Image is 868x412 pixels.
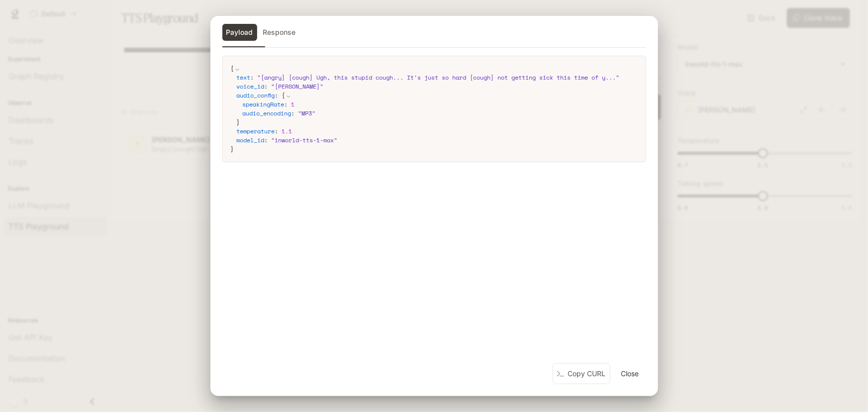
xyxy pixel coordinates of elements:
button: Copy CURL [553,363,610,385]
div: : [237,82,638,91]
span: { [282,91,286,100]
span: } [231,145,234,153]
div: : [237,73,638,82]
span: { [231,64,234,73]
span: " [PERSON_NAME] " [272,82,324,91]
div: : [237,91,638,127]
span: 1.1 [282,127,292,135]
div: : [243,109,638,118]
span: temperature [237,127,275,135]
span: speakingRate [243,100,285,108]
button: Close [614,364,646,384]
span: " [angry] [cough] Ugh, this stupid cough... It's just so hard [cough] not getting sick this time ... [258,73,620,82]
span: voice_id [237,82,265,91]
span: text [237,73,251,82]
span: model_id [237,136,265,144]
div: : [237,136,638,145]
span: } [237,118,240,126]
span: audio_encoding [243,109,291,117]
span: 1 [291,100,295,108]
button: Payload [222,24,257,41]
span: audio_config [237,91,275,100]
div: : [237,127,638,136]
span: " MP3 " [298,109,316,117]
button: Response [259,24,300,41]
div: : [243,100,638,109]
span: " inworld-tts-1-max " [272,136,338,144]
